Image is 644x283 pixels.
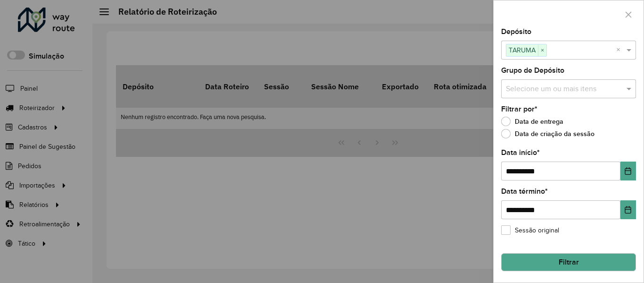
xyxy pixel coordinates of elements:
[501,147,540,158] label: Data início
[620,162,636,180] button: Choose Date
[501,117,563,126] label: Data de entrega
[501,225,559,235] label: Sessão original
[501,129,594,138] label: Data de criação da sessão
[620,200,636,219] button: Choose Date
[501,65,564,76] label: Grupo de Depósito
[501,103,537,115] label: Filtrar por
[538,45,546,56] span: ×
[501,186,548,197] label: Data término
[506,44,538,56] span: TARUMA
[616,44,624,56] span: Clear all
[501,253,636,271] button: Filtrar
[501,26,531,37] label: Depósito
